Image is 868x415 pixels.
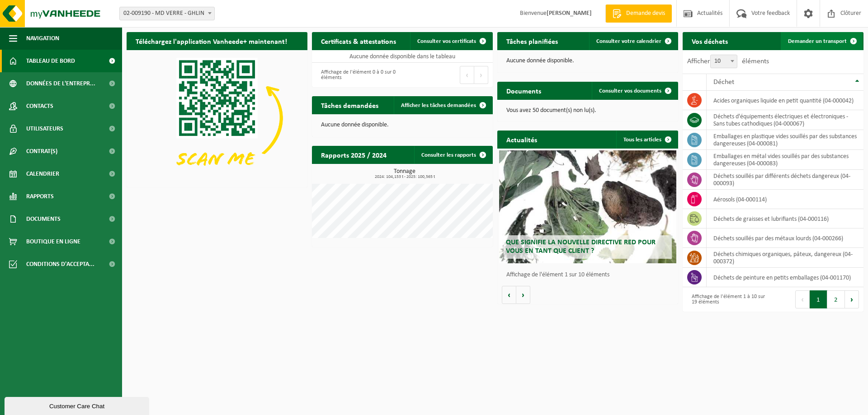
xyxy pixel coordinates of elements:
[26,163,59,185] span: Calendrier
[795,290,810,308] button: Previous
[707,209,863,228] td: déchets de graisses et lubrifiants (04-000116)
[589,32,677,50] a: Consulter votre calendrier
[26,95,53,117] span: Contacts
[26,72,95,95] span: Données de l'entrepr...
[312,146,396,163] h2: Rapports 2025 / 2024
[499,150,676,263] a: Que signifie la nouvelle directive RED pour vous en tant que client ?
[711,55,737,68] span: 10
[26,140,57,163] span: Contrat(s)
[26,230,80,253] span: Boutique en ligne
[394,96,492,114] a: Afficher les tâches demandées
[707,91,863,110] td: acides organiques liquide en petit quantité (04-000042)
[417,38,476,44] span: Consulter vos certificats
[707,150,863,170] td: emballages en métal vides souillés par des substances dangereuses (04-000083)
[827,290,845,308] button: 2
[26,253,94,275] span: Conditions d'accepta...
[414,146,492,164] a: Consulter les rapports
[687,58,769,65] label: Afficher éléments
[707,130,863,150] td: emballages en plastique vides souillés par des substances dangereuses (04-000081)
[616,131,677,149] a: Tous les articles
[312,50,493,63] td: Aucune donnée disponible dans le tableau
[26,50,75,72] span: Tableau de bord
[707,228,863,248] td: déchets souillés par des métaux lourds (04-000266)
[321,122,484,128] p: Aucune donnée disponible.
[687,289,769,309] div: Affichage de l'élément 1 à 10 sur 19 éléments
[460,66,474,84] button: Previous
[497,131,546,148] h2: Actualités
[26,185,54,208] span: Rapports
[599,88,661,94] span: Consulter vos documents
[5,395,151,415] iframe: chat widget
[127,32,296,50] h2: Téléchargez l'application Vanheede+ maintenant!
[401,103,476,108] span: Afficher les tâches demandées
[312,96,387,114] h2: Tâches demandées
[316,168,493,179] h3: Tonnage
[707,268,863,287] td: déchets de peinture en petits emballages (04-001170)
[707,170,863,190] td: déchets souillés par différents déchets dangereux (04-000093)
[26,27,59,50] span: Navigation
[119,7,215,20] span: 02-009190 - MD VERRE - GHLIN
[845,290,859,308] button: Next
[516,286,530,304] button: Volgende
[707,248,863,268] td: Déchets chimiques organiques, pâteux, dangereux (04-000372)
[506,107,669,114] p: Vous avez 50 document(s) non lu(s).
[788,38,847,44] span: Demander un transport
[707,190,863,209] td: aérosols (04-000114)
[707,110,863,130] td: déchets d'équipements électriques et électroniques - Sans tubes cathodiques (04-000067)
[26,117,63,140] span: Utilisateurs
[26,208,61,230] span: Documents
[781,32,863,50] a: Demander un transport
[506,272,674,278] p: Affichage de l'élément 1 sur 10 éléments
[312,32,405,50] h2: Certificats & attestations
[710,55,737,68] span: 10
[502,286,516,304] button: Vorige
[120,7,214,20] span: 02-009190 - MD VERRE - GHLIN
[547,10,592,17] strong: [PERSON_NAME]
[316,175,493,179] span: 2024: 104,153 t - 2025: 100,565 t
[497,32,567,50] h2: Tâches planifiées
[316,65,398,85] div: Affichage de l'élément 0 à 0 sur 0 éléments
[713,79,734,86] span: Déchet
[624,9,667,18] span: Demande devis
[474,66,488,84] button: Next
[810,290,827,308] button: 1
[592,82,677,100] a: Consulter vos documents
[683,32,737,50] h2: Vos déchets
[127,50,307,186] img: Download de VHEPlus App
[506,58,669,64] p: Aucune donnée disponible.
[506,239,656,255] span: Que signifie la nouvelle directive RED pour vous en tant que client ?
[497,82,550,99] h2: Documents
[605,5,672,23] a: Demande devis
[410,32,492,50] a: Consulter vos certificats
[596,38,661,44] span: Consulter votre calendrier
